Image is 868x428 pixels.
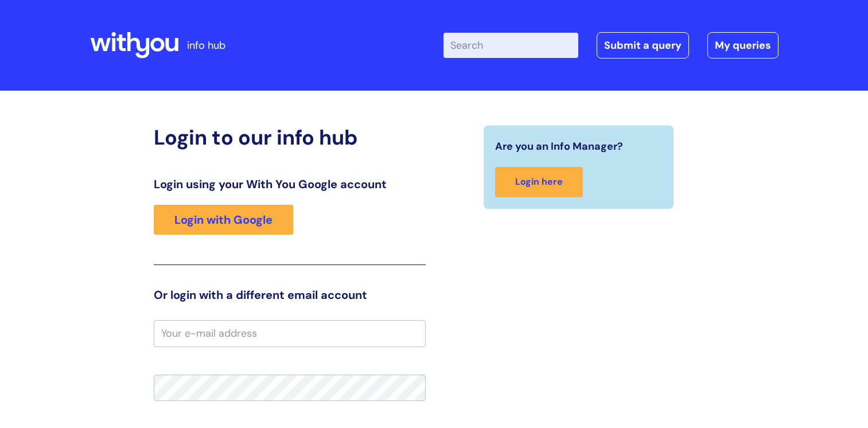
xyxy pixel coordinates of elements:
a: My queries [707,32,779,59]
h3: Or login with a different email account [154,288,426,302]
h2: Login to our info hub [154,125,426,150]
input: Search [443,33,578,58]
a: Login with Google [154,205,293,235]
h3: Login using your With You Google account [154,177,426,191]
a: Submit a query [597,32,689,59]
span: Are you an Info Manager? [495,137,623,155]
input: Your e-mail address [154,320,426,347]
a: Login here [495,167,583,197]
p: info hub [187,36,225,55]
